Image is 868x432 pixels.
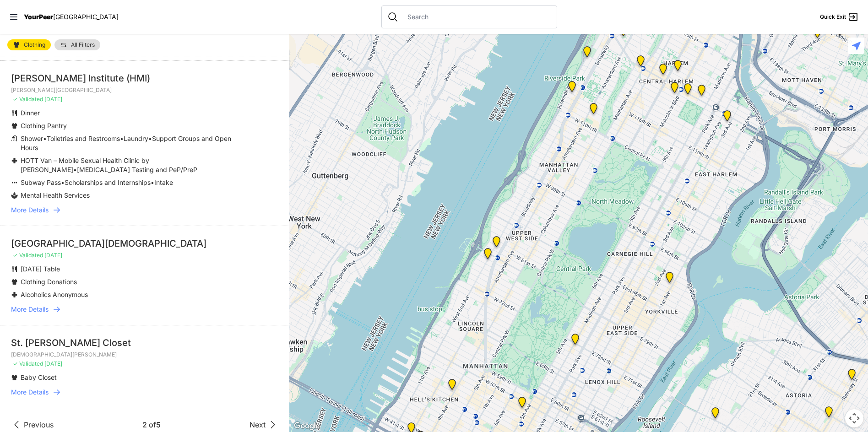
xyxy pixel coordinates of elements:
[820,13,846,21] span: Quick Exit
[11,237,278,250] div: [GEOGRAPHIC_DATA][DEMOGRAPHIC_DATA]
[24,42,45,48] span: Clothing
[71,42,95,48] span: All Filters
[21,291,88,298] span: Alcoholics Anonymous
[21,109,40,117] span: Dinner
[11,419,54,430] a: Previous
[54,39,100,50] a: All Filters
[11,351,278,358] p: [DEMOGRAPHIC_DATA][PERSON_NAME]
[11,305,49,314] span: More Details
[47,135,120,142] span: Toiletries and Restrooms
[7,39,51,50] a: Clothing
[120,135,124,142] span: •
[148,135,152,142] span: •
[570,334,581,348] div: Manhattan
[635,55,646,70] div: The PILLARS – Holistic Recovery Support
[11,336,278,349] div: St. [PERSON_NAME] Closet
[722,110,733,125] div: Main Location
[292,420,322,432] img: Google
[250,419,266,430] span: Next
[491,236,502,251] div: Pathways Adult Drop-In Program
[250,419,278,430] a: Next
[21,191,90,199] span: Mental Health Services
[65,178,151,186] span: Scholarships and Internships
[11,388,278,397] a: More Details
[13,252,43,259] span: ✓ Validated
[61,178,65,186] span: •
[682,83,694,98] div: Manhattan
[11,72,278,85] div: [PERSON_NAME] Institute (HMI)
[11,305,278,314] a: More Details
[154,178,173,186] span: Intake
[581,46,593,61] div: Manhattan
[13,96,43,103] span: ✓ Validated
[21,178,61,186] span: Subway Pass
[24,13,53,21] span: YourPeer
[292,420,322,432] a: Open this area in Google Maps (opens a new window)
[11,388,49,397] span: More Details
[845,409,863,427] button: Map camera controls
[44,96,62,103] span: [DATE]
[21,135,43,142] span: Shower
[11,205,278,215] a: More Details
[77,166,197,173] span: [MEDICAL_DATA] Testing and PeP/PreP
[402,12,551,22] input: Search
[566,81,578,96] div: Ford Hall
[151,178,154,186] span: •
[44,360,62,367] span: [DATE]
[21,122,67,130] span: Clothing Pantry
[21,265,60,273] span: [DATE] Table
[710,407,721,422] div: Fancy Thrift Shop
[664,272,675,286] div: Avenue Church
[588,103,599,118] div: The Cathedral Church of St. John the Divine
[820,11,859,22] a: Quick Exit
[11,205,49,215] span: More Details
[657,64,669,78] div: Uptown/Harlem DYCD Youth Drop-in Center
[696,85,707,99] div: East Harlem
[124,135,148,142] span: Laundry
[149,420,156,429] span: of
[672,60,684,75] div: Manhattan
[24,14,119,20] a: YourPeer[GEOGRAPHIC_DATA]
[142,420,149,429] span: 2
[21,278,77,286] span: Clothing Donations
[446,379,458,394] div: 9th Avenue Drop-in Center
[21,373,57,381] span: Baby Closet
[43,135,47,142] span: •
[156,420,161,429] span: 5
[11,86,278,94] p: [PERSON_NAME][GEOGRAPHIC_DATA]
[13,360,43,367] span: ✓ Validated
[21,157,149,173] span: HOTT Van – Mobile Sexual Health Clinic by [PERSON_NAME]
[53,13,119,21] span: [GEOGRAPHIC_DATA]
[44,252,62,259] span: [DATE]
[24,419,54,430] span: Previous
[73,166,77,173] span: •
